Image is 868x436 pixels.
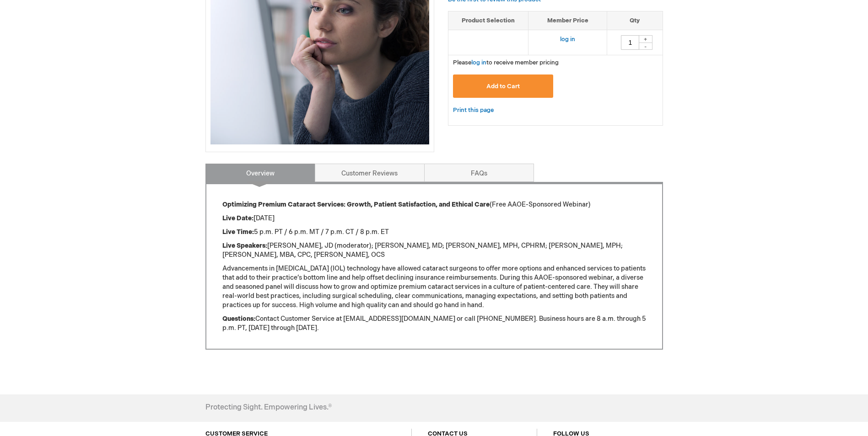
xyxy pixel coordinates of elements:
[424,164,534,182] a: FAQs
[222,214,646,223] p: [DATE]
[453,59,559,66] span: Please to receive member pricing
[222,200,646,209] p: (Free AAOE-Sponsored Webinar)
[560,36,575,43] a: log in
[222,241,646,260] p: [PERSON_NAME], JD (moderator); [PERSON_NAME], MD; [PERSON_NAME], MPH, CPHRM; [PERSON_NAME], MPH; ...
[315,164,425,182] a: Customer Reviews
[453,74,554,98] button: Add to Cart
[639,43,652,50] div: -
[222,314,646,333] p: Contact Customer Service at [EMAIL_ADDRESS][DOMAIN_NAME] or call [PHONE_NUMBER]. Business hours a...
[222,264,646,310] p: Advancements in [MEDICAL_DATA] (IOL) technology have allowed cataract surgeons to offer more opti...
[639,35,652,43] div: +
[222,214,253,222] strong: Live Date:
[222,201,490,208] strong: Optimizing Premium Cataract Services: Growth, Patient Satisfaction, and Ethical Care
[222,242,267,250] strong: Live Speakers:
[222,228,646,237] p: 5 p.m. PT / 6 p.m. MT / 7 p.m. CT / 8 p.m. ET
[205,164,315,182] a: Overview
[471,59,486,66] a: log in
[607,11,663,30] th: Qty
[448,11,528,30] th: Product Selection
[528,11,607,30] th: Member Price
[453,105,494,116] a: Print this page
[222,315,255,323] strong: Questions:
[222,228,254,236] strong: Live Time:
[486,83,520,90] span: Add to Cart
[621,35,639,50] input: Qty
[205,404,332,412] h4: Protecting Sight. Empowering Lives.®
